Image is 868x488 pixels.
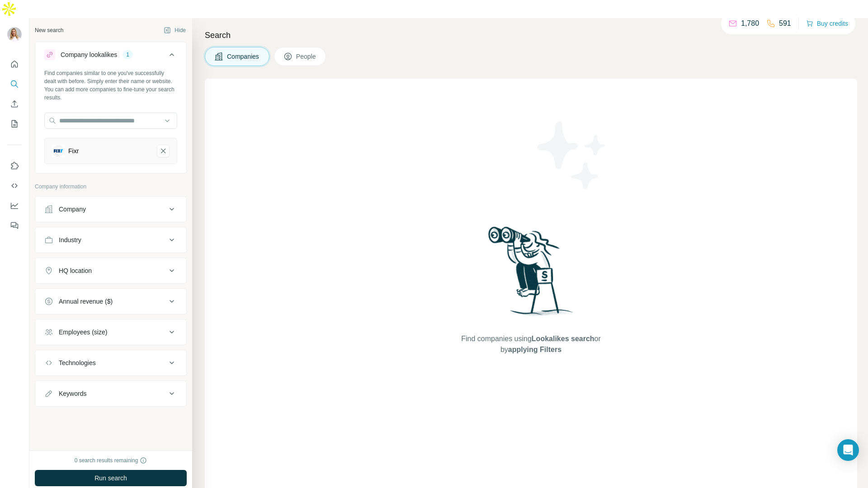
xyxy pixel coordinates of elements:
[35,291,186,312] button: Annual revenue ($)
[68,146,79,155] div: Fixr
[35,26,63,34] div: New search
[59,358,96,367] div: Technologies
[157,145,170,157] button: Fixr-remove-button
[837,439,859,461] div: Open Intercom Messenger
[458,333,603,355] span: Find companies using or by
[7,197,22,214] button: Dashboard
[7,158,22,174] button: Use Surfe on LinkedIn
[59,205,86,214] div: Company
[35,44,186,69] button: Company lookalikes1
[508,346,561,353] span: applying Filters
[59,389,86,398] div: Keywords
[227,52,260,61] span: Companies
[35,470,187,486] button: Run search
[35,321,186,343] button: Employees (size)
[35,183,187,191] p: Company information
[59,235,81,244] div: Industry
[75,456,147,465] div: 0 search results remaining
[7,27,22,42] img: Avatar
[7,96,22,112] button: Enrich CSV
[779,18,791,29] p: 591
[7,116,22,132] button: My lists
[35,229,186,251] button: Industry
[35,352,186,374] button: Technologies
[94,474,127,483] span: Run search
[7,76,22,92] button: Search
[59,297,113,306] div: Annual revenue ($)
[7,178,22,194] button: Use Surfe API
[35,260,186,282] button: HQ location
[7,56,22,72] button: Quick start
[157,23,192,37] button: Hide
[205,29,857,42] h4: Search
[61,50,117,59] div: Company lookalikes
[806,17,848,30] button: Buy credits
[123,51,133,59] div: 1
[7,217,22,234] button: Feedback
[296,52,317,61] span: People
[35,198,186,220] button: Company
[59,266,92,275] div: HQ location
[35,383,186,404] button: Keywords
[741,18,759,29] p: 1,780
[44,69,177,102] div: Find companies similar to one you've successfully dealt with before. Simply enter their name or w...
[59,328,107,337] div: Employees (size)
[532,335,594,343] span: Lookalikes search
[52,145,65,157] img: Fixr-logo
[531,115,613,196] img: Surfe Illustration - Stars
[484,224,578,325] img: Surfe Illustration - Woman searching with binoculars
